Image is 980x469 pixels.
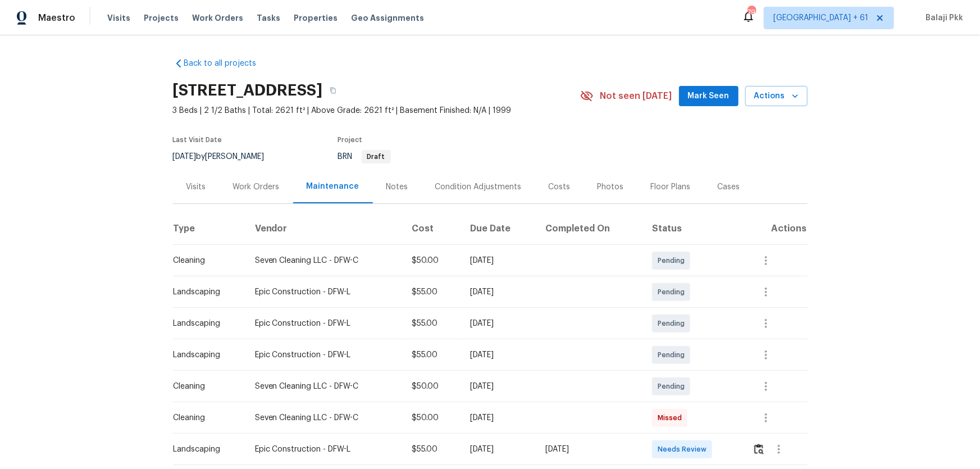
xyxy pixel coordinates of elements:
div: Landscaping [174,444,237,455]
div: [DATE] [471,255,528,266]
th: Type [173,213,246,245]
div: Seven Cleaning LLC - DFW-C [255,412,394,424]
div: Cleaning [174,412,237,424]
span: Pending [658,318,689,329]
div: Landscaping [174,318,237,329]
th: Cost [403,213,461,245]
span: Balaji Pkk [921,12,963,24]
div: Epic Construction - DFW-L [255,318,394,329]
img: Review Icon [754,444,764,454]
button: Mark Seen [679,86,739,107]
span: Last Visit Date [173,136,222,143]
div: Epic Construction - DFW-L [255,286,394,298]
div: $55.00 [412,444,452,455]
span: Mark Seen [688,89,730,103]
div: Maintenance [307,181,359,192]
div: $50.00 [412,381,452,392]
div: [DATE] [471,349,528,361]
div: [DATE] [471,444,528,455]
span: Project [338,136,363,143]
div: [DATE] [471,286,528,298]
a: Back to all projects [173,58,281,69]
span: Pending [658,381,689,392]
div: Seven Cleaning LLC - DFW-C [255,381,394,392]
button: Actions [745,86,808,107]
button: Copy Address [323,80,343,101]
div: Landscaping [174,286,237,298]
div: [DATE] [471,318,528,329]
div: Cleaning [174,255,237,266]
th: Status [643,213,744,245]
div: 793 [747,7,755,18]
div: Landscaping [174,349,237,361]
span: Missed [658,412,686,424]
span: Pending [658,255,689,266]
div: Work Orders [233,181,280,193]
span: Geo Assignments [351,12,424,24]
div: Condition Adjustments [435,181,522,193]
span: Work Orders [192,12,243,24]
div: $55.00 [412,286,452,298]
span: Tasks [257,14,280,22]
div: [DATE] [471,412,528,424]
span: Draft [363,153,390,160]
span: Not seen [DATE] [600,90,672,102]
span: Needs Review [658,444,711,455]
span: Pending [658,349,689,361]
div: Cases [718,181,740,193]
div: Cleaning [174,381,237,392]
div: $55.00 [412,349,452,361]
h2: [STREET_ADDRESS] [173,85,323,96]
th: Actions [744,213,807,245]
span: 3 Beds | 2 1/2 Baths | Total: 2621 ft² | Above Grade: 2621 ft² | Basement Finished: N/A | 1999 [173,105,580,116]
span: [GEOGRAPHIC_DATA] + 61 [773,12,868,24]
div: $50.00 [412,255,452,266]
span: [DATE] [173,153,197,161]
span: Actions [754,89,799,103]
div: Notes [386,181,408,193]
div: Photos [598,181,624,193]
th: Completed On [537,213,643,245]
span: Visits [107,12,130,24]
th: Vendor [246,213,403,245]
span: Projects [144,12,179,24]
th: Due Date [462,213,537,245]
span: Maestro [38,12,75,24]
div: [DATE] [471,381,528,392]
div: Epic Construction - DFW-L [255,349,394,361]
div: [DATE] [546,444,634,455]
div: by [PERSON_NAME] [173,150,278,163]
span: Properties [294,12,338,24]
div: Visits [186,181,206,193]
div: Floor Plans [651,181,691,193]
div: Seven Cleaning LLC - DFW-C [255,255,394,266]
span: BRN [338,153,391,161]
div: $55.00 [412,318,452,329]
div: Costs [549,181,571,193]
button: Review Icon [753,436,765,463]
div: $50.00 [412,412,452,424]
span: Pending [658,286,689,298]
div: Epic Construction - DFW-L [255,444,394,455]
